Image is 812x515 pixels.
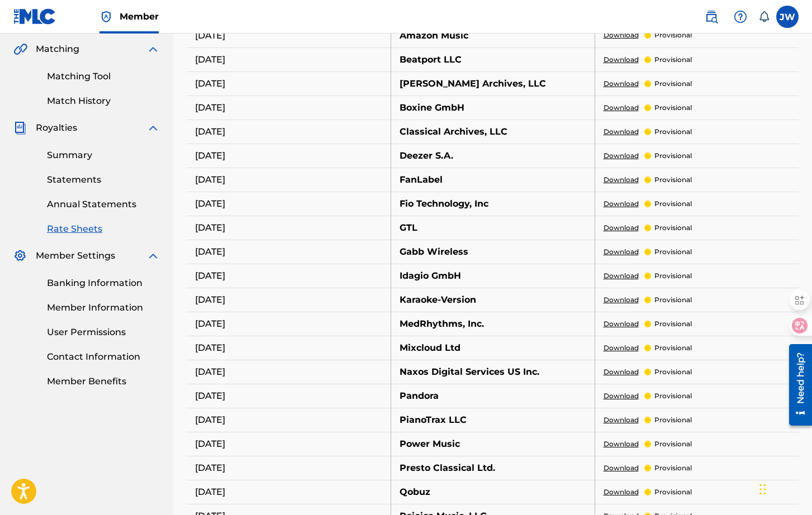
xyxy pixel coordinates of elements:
a: Download [604,439,639,449]
font: [DATE] [195,366,225,377]
font: [DATE] [195,487,225,497]
p: provisional [654,151,692,161]
font: [DATE] [195,30,225,41]
font: [DATE] [195,222,225,233]
font: Rate Sheets [47,223,102,234]
a: Member Benefits [47,375,160,388]
img: search [705,10,718,23]
font: Idagio GmbH [400,270,461,281]
img: expand [146,249,160,263]
a: Download [604,151,639,161]
p: provisional [654,103,692,113]
font: Pandora [400,390,439,401]
font: Match History [47,96,111,106]
p: provisional [654,271,692,281]
a: Download [604,127,639,137]
font: [DATE] [195,318,225,329]
a: Download [604,247,639,257]
font: GTL [400,222,417,233]
font: Member Benefits [47,376,126,387]
font: Matching Tool [47,71,111,82]
img: expand [146,121,160,135]
font: Mixcloud Ltd [400,342,460,353]
iframe: Chat Widget [756,461,812,515]
a: Download [604,319,639,329]
a: Download [604,415,639,425]
font: [DATE] [195,150,225,161]
font: Presto Classical Ltd. [400,462,495,473]
font: [DATE] [195,414,225,425]
p: provisional [654,415,692,425]
a: Download [604,463,639,473]
a: Download [604,103,639,113]
a: Match History [47,94,160,108]
font: [DATE] [195,102,225,113]
a: Download [604,487,639,497]
a: Matching Tool [47,70,160,83]
a: Statements [47,173,160,187]
font: Member Settings [36,250,115,261]
font: Royalties [36,122,77,133]
font: Boxine GmbH [400,102,464,113]
img: Top Rightsholder [99,10,113,23]
font: [DATE] [195,78,225,89]
p: provisional [654,175,692,185]
font: [DATE] [195,438,225,449]
a: User Permissions [47,326,160,339]
font: [PERSON_NAME] Archives, LLC [400,78,546,89]
font: Gabb Wireless [400,246,468,257]
font: Matching [36,44,79,54]
font: Deezer S.A. [400,150,453,161]
div: Notifications [758,11,770,22]
img: Royalties [13,121,27,135]
font: [DATE] [195,390,225,401]
p: provisional [654,463,692,473]
p: provisional [654,343,692,353]
font: Member [120,11,159,22]
font: Contact Information [47,351,140,362]
font: [DATE] [195,462,225,473]
div: 拖动 [759,473,766,506]
font: Naxos Digital Services US Inc. [400,366,539,377]
p: provisional [654,199,692,209]
font: Banking Information [47,278,143,288]
p: provisional [654,319,692,329]
a: Download [604,271,639,281]
p: provisional [654,223,692,233]
a: Download [604,30,639,40]
div: 聊天小组件 [756,461,812,515]
a: Summary [47,149,160,162]
a: Download [604,79,639,89]
font: Statements [47,174,101,185]
a: Download [604,55,639,65]
a: Download [604,223,639,233]
p: provisional [654,367,692,377]
div: User Menu [776,6,799,28]
a: Rate Sheets [47,222,160,236]
a: Banking Information [47,276,160,290]
a: Download [604,367,639,377]
img: help [734,10,747,23]
a: Public Search [700,6,723,28]
p: provisional [654,79,692,89]
div: Help [729,6,752,28]
a: Download [604,391,639,401]
font: Member Information [47,302,143,313]
font: [DATE] [195,54,225,65]
a: Download [604,199,639,209]
p: provisional [654,439,692,449]
img: MLC Logo [13,8,56,25]
font: Qobuz [400,487,430,497]
p: provisional [654,487,692,497]
font: MedRhythms, Inc. [400,318,484,329]
a: Download [604,295,639,305]
p: provisional [654,247,692,257]
a: Annual Statements [47,198,160,211]
font: Beatport LLC [400,54,462,65]
a: Download [604,343,639,353]
font: Summary [47,150,92,160]
font: Annual Statements [47,199,136,209]
font: Power Music [400,438,460,449]
font: [DATE] [195,126,225,137]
